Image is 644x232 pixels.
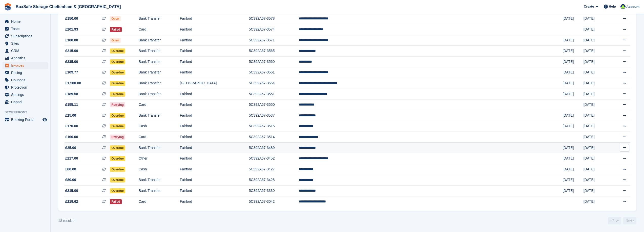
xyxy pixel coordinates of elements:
span: Retrying [110,102,125,107]
td: Bank Transfer [139,175,180,186]
span: £217.00 [65,156,78,161]
span: £170.00 [65,123,78,129]
td: [DATE] [563,35,583,46]
td: 5C392A67-3560 [249,57,299,67]
td: [GEOGRAPHIC_DATA] [180,78,249,89]
td: Fairford [180,24,249,35]
a: BoxSafe Storage Cheltenham & [GEOGRAPHIC_DATA] [14,3,123,11]
td: [DATE] [584,196,611,207]
td: Card [139,99,180,110]
img: Charlie Hammond [620,4,626,9]
span: £189.58 [65,91,78,97]
td: 5C392A67-3561 [249,67,299,78]
a: menu [3,69,48,76]
td: Fairford [180,153,249,164]
span: Overdue [110,124,125,129]
td: [DATE] [563,46,583,57]
span: Overdue [110,81,125,86]
a: menu [3,25,48,32]
td: [DATE] [584,99,611,110]
td: Bank Transfer [139,46,180,57]
span: £25.00 [65,145,76,150]
td: Fairford [180,35,249,46]
span: Overdue [110,188,125,193]
span: Create [584,4,594,9]
span: Account [626,4,639,9]
span: Overdue [110,167,125,172]
span: £109.77 [65,70,78,75]
td: Fairford [180,99,249,110]
td: [DATE] [563,67,583,78]
td: [DATE] [584,132,611,143]
span: Failed [110,199,122,204]
td: Fairford [180,57,249,67]
td: Card [139,132,180,143]
td: [DATE] [584,186,611,196]
td: [DATE] [584,46,611,57]
td: [DATE] [584,35,611,46]
td: 5C392A67-3428 [249,175,299,186]
td: [DATE] [563,164,583,175]
span: Failed [110,27,122,32]
td: [DATE] [563,121,583,132]
a: menu [3,91,48,98]
span: Retrying [110,135,125,140]
td: [DATE] [563,175,583,186]
a: menu [3,33,48,40]
td: 5C392A67-3574 [249,24,299,35]
td: [DATE] [584,57,611,67]
a: menu [3,76,48,84]
td: Fairford [180,121,249,132]
td: Fairford [180,132,249,143]
span: Open [110,16,121,21]
td: 5C392A67-3550 [249,99,299,110]
td: [DATE] [584,67,611,78]
td: [DATE] [584,175,611,186]
td: [DATE] [584,78,611,89]
span: Invoices [11,62,41,69]
span: £80.00 [65,177,76,183]
td: Bank Transfer [139,57,180,67]
td: Bank Transfer [139,67,180,78]
span: Settings [11,91,41,98]
span: Overdue [110,145,125,150]
td: 5C392A67-3427 [249,164,299,175]
td: Fairford [180,89,249,99]
td: Fairford [180,164,249,175]
td: 5C392A67-3514 [249,132,299,143]
td: Fairford [180,46,249,57]
td: [DATE] [563,142,583,153]
span: £25.00 [65,113,76,118]
span: £1,500.00 [65,81,81,86]
span: Overdue [110,70,125,75]
td: 5C392A67-3554 [249,78,299,89]
td: 5C392A67-3551 [249,89,299,99]
a: menu [3,62,48,69]
td: [DATE] [584,121,611,132]
span: Analytics [11,55,41,62]
span: Protection [11,84,41,91]
td: [DATE] [563,57,583,67]
a: menu [3,47,48,54]
span: Tasks [11,25,41,32]
a: Next [623,217,636,224]
td: Bank Transfer [139,186,180,196]
span: £155.11 [65,102,78,107]
span: Home [11,18,41,25]
td: Fairford [180,110,249,121]
td: [DATE] [584,89,611,99]
td: 5C392A67-3571 [249,35,299,46]
td: Bank Transfer [139,13,180,24]
td: Fairford [180,13,249,24]
span: £219.62 [65,199,78,204]
span: Overdue [110,92,125,97]
span: Coupons [11,76,41,84]
span: £235.00 [65,59,78,64]
td: Bank Transfer [139,142,180,153]
span: Overdue [110,59,125,64]
td: 5C392A67-3515 [249,121,299,132]
td: Cash [139,164,180,175]
td: [DATE] [563,78,583,89]
td: Fairford [180,196,249,207]
td: [DATE] [584,142,611,153]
